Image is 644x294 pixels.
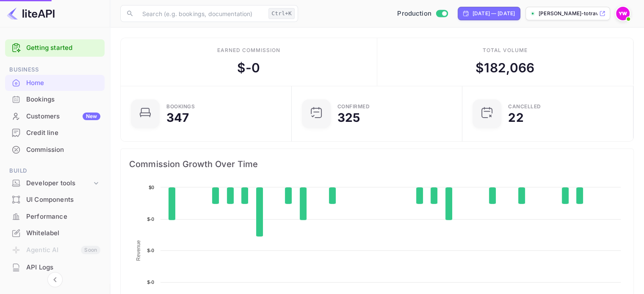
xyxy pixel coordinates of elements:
[337,112,360,124] div: 325
[26,78,100,88] div: Home
[237,58,260,77] div: $ -0
[473,10,515,17] div: [DATE] — [DATE]
[5,176,105,191] div: Developer tools
[5,225,105,241] a: Whitelabel
[5,65,105,74] span: Business
[397,9,431,19] span: Production
[26,112,100,121] div: Customers
[482,47,528,54] div: Total volume
[5,125,105,140] a: Credit line
[26,95,100,104] div: Bookings
[539,10,597,17] p: [PERSON_NAME]-totravel...
[5,259,105,276] div: API Logs
[217,47,280,54] div: Earned commission
[5,142,105,157] a: Commission
[5,192,105,208] div: UI Components
[5,192,105,207] a: UI Components
[26,43,100,53] a: Getting started
[147,248,154,253] text: $-0
[616,7,630,20] img: Yahav Winkler
[5,91,105,107] a: Bookings
[5,108,105,124] a: CustomersNew
[166,112,189,124] div: 347
[475,58,534,77] div: $ 182,066
[137,5,265,22] input: Search (e.g. bookings, documentation)
[5,209,105,225] div: Performance
[5,259,105,275] a: API Logs
[26,128,100,138] div: Credit line
[5,225,105,242] div: Whitelabel
[147,217,154,222] text: $-0
[166,104,195,109] div: Bookings
[5,91,105,108] div: Bookings
[458,7,520,20] div: Click to change the date range period
[135,240,141,261] text: Revenue
[26,179,92,188] div: Developer tools
[83,113,100,120] div: New
[268,8,295,19] div: Ctrl+K
[5,39,105,57] div: Getting started
[394,9,451,19] div: Switch to Sandbox mode
[337,104,370,109] div: Confirmed
[5,125,105,141] div: Credit line
[5,75,105,91] div: Home
[26,195,100,205] div: UI Components
[508,104,541,109] div: CANCELLED
[26,228,100,238] div: Whitelabel
[5,209,105,224] a: Performance
[7,7,55,20] img: LiteAPI logo
[5,108,105,125] div: CustomersNew
[26,212,100,222] div: Performance
[5,142,105,158] div: Commission
[129,157,625,171] span: Commission Growth Over Time
[508,112,523,124] div: 22
[26,145,100,155] div: Commission
[5,75,105,91] a: Home
[26,263,100,272] div: API Logs
[5,166,105,176] span: Build
[147,280,154,285] text: $-0
[47,272,63,287] button: Collapse navigation
[149,185,154,190] text: $0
